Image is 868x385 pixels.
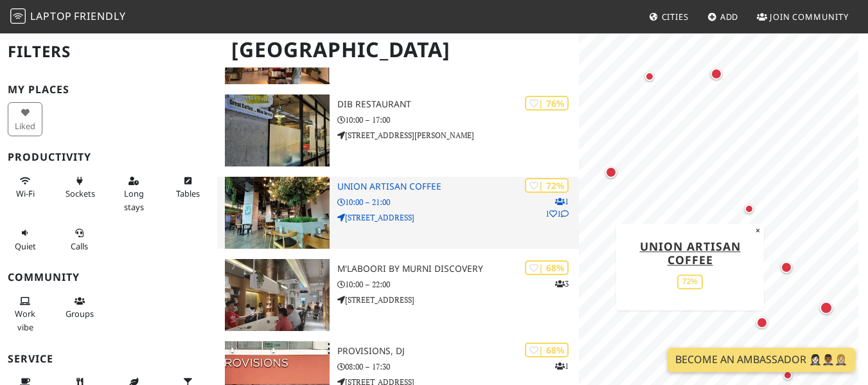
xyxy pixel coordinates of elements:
p: 10:00 – 17:00 [337,114,578,126]
img: M'Laboori by Murni Discovery [225,259,330,331]
span: Cities [662,11,689,22]
img: DIB RESTAURANT [225,94,330,166]
div: Map marker [778,259,795,276]
h3: DIB RESTAURANT [337,99,578,110]
p: 3 [555,278,569,290]
div: | 68% [525,260,569,275]
h3: My Places [8,84,209,96]
div: Map marker [642,69,657,84]
img: Union Artisan Coffee [225,177,330,249]
a: Union Artisan Coffee [639,238,740,267]
a: DIB RESTAURANT | 76% DIB RESTAURANT 10:00 – 17:00 [STREET_ADDRESS][PERSON_NAME] [217,94,579,166]
a: M'Laboori by Murni Discovery | 68% 3 M'Laboori by Murni Discovery 10:00 – 22:00 [STREET_ADDRESS] [217,259,579,331]
h3: Productivity [8,151,209,163]
button: Quiet [8,222,42,256]
a: Add [702,5,744,28]
div: 72% [677,274,703,289]
button: Long stays [116,170,151,217]
img: LaptopFriendly [10,8,26,24]
button: Sockets [62,170,96,204]
button: Work vibe [8,291,42,337]
span: People working [15,308,35,332]
span: Power sockets [66,188,95,199]
div: Map marker [603,164,619,181]
button: Wi-Fi [8,170,42,204]
h3: M'Laboori by Murni Discovery [337,264,578,274]
h3: Union Artisan Coffee [337,181,578,192]
div: | 72% [525,178,569,193]
a: Cities [644,5,694,28]
h2: Filters [8,32,209,71]
a: Join Community [752,5,854,28]
button: Close popup [752,224,764,238]
h3: Community [8,271,209,283]
span: Video/audio calls [71,240,88,252]
button: Tables [170,170,205,204]
span: Long stays [124,188,144,212]
span: Work-friendly tables [176,188,200,199]
span: Add [720,11,739,22]
p: 1 [555,360,569,372]
button: Calls [62,222,96,256]
a: Union Artisan Coffee | 72% 111 Union Artisan Coffee 10:00 – 21:00 [STREET_ADDRESS] [217,177,579,249]
p: [STREET_ADDRESS] [337,294,578,306]
p: 1 1 1 [545,195,569,220]
div: Map marker [741,201,757,217]
h3: Service [8,353,209,365]
h1: [GEOGRAPHIC_DATA] [221,32,576,67]
button: Groups [62,291,96,325]
span: Laptop [30,9,72,23]
h3: Provisions, DJ [337,346,578,357]
p: [STREET_ADDRESS][PERSON_NAME] [337,129,578,141]
div: Map marker [708,66,725,82]
div: | 68% [525,343,569,357]
span: Group tables [66,308,94,319]
a: LaptopFriendly LaptopFriendly [10,6,126,28]
p: [STREET_ADDRESS] [337,211,578,224]
span: Quiet [15,240,36,252]
span: Friendly [74,9,125,23]
p: 10:00 – 22:00 [337,278,578,291]
span: Join Community [770,11,849,22]
p: 08:00 – 17:30 [337,361,578,373]
span: Stable Wi-Fi [16,188,35,199]
p: 10:00 – 21:00 [337,196,578,208]
div: | 76% [525,96,569,111]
